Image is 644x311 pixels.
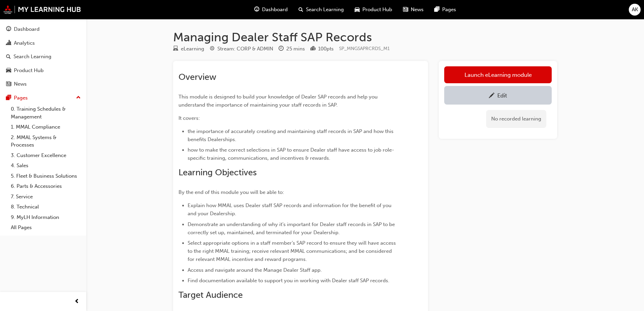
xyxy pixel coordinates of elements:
a: 5. Fleet & Business Solutions [8,171,84,181]
div: Stream [210,45,273,53]
a: 2. MMAL Systems & Processes [8,132,84,150]
a: guage-iconDashboard [249,3,293,17]
span: pencil-icon [489,93,495,99]
span: learningResourceType_ELEARNING-icon [173,46,178,52]
span: news-icon [403,5,408,14]
button: Pages [3,92,84,104]
span: This module is designed to build your knowledge of Dealer SAP records and help you understand the... [178,94,379,108]
span: It covers: [178,115,200,121]
span: guage-icon [6,26,11,32]
div: 25 mins [286,45,305,53]
span: Demonstrate an understanding of why it’s important for Dealer staff records in SAP to be correctl... [188,221,396,236]
span: By the end of this module you will be able to: [178,189,284,195]
span: car-icon [355,5,360,14]
div: Type [173,45,204,53]
a: All Pages [8,222,84,233]
span: up-icon [76,93,81,102]
a: news-iconNews [398,3,429,17]
span: how to make the correct selections in SAP to ensure Dealer staff have access to job role-specific... [188,147,394,161]
span: AK [632,6,638,14]
span: Learning resource code [339,46,390,51]
a: 0. Training Schedules & Management [8,104,84,122]
div: News [14,80,27,88]
span: guage-icon [254,5,259,14]
span: clock-icon [279,46,284,52]
span: pages-icon [6,95,11,101]
span: Access and navigate around the Manage Dealer Staff app. [188,267,322,273]
span: Target Audience [178,290,243,300]
span: Overview [178,72,216,82]
img: mmal [3,5,81,14]
div: Pages [14,94,28,102]
button: DashboardAnalyticsSearch LearningProduct HubNews [3,22,84,92]
span: Pages [442,6,456,14]
a: 1. MMAL Compliance [8,122,84,132]
div: Duration [279,45,305,53]
a: 8. Technical [8,202,84,212]
a: Dashboard [3,23,84,36]
div: No recorded learning [486,110,546,128]
span: pages-icon [434,5,439,14]
div: 100 pts [318,45,334,53]
span: Search Learning [306,6,344,14]
span: podium-icon [310,46,315,52]
a: car-iconProduct Hub [349,3,398,17]
span: search-icon [6,54,11,60]
span: target-icon [210,46,215,52]
div: Analytics [14,39,35,47]
span: Explain how MMAL uses Dealer staff SAP records and information for the benefit of you and your De... [188,202,393,217]
span: News [411,6,424,14]
h1: Managing Dealer Staff SAP Records [173,30,557,45]
a: Launch eLearning module [444,66,552,83]
span: chart-icon [6,40,11,46]
button: AK [629,4,641,16]
div: Dashboard [14,25,40,33]
span: Learning Objectives [178,167,257,178]
a: 6. Parts & Accessories [8,181,84,192]
span: Select appropriate options in a staff member’s SAP record to ensure they will have access to the ... [188,240,397,262]
a: 9. MyLH Information [8,212,84,223]
a: 4. Sales [8,160,84,171]
a: 3. Customer Excellence [8,150,84,161]
div: Points [310,45,334,53]
a: Product Hub [3,64,84,77]
a: Search Learning [3,50,84,63]
span: search-icon [299,5,303,14]
a: 7. Service [8,192,84,202]
div: Search Learning [14,53,51,61]
a: pages-iconPages [429,3,461,17]
span: Dashboard [262,6,288,14]
div: Edit [497,92,507,99]
a: News [3,78,84,90]
a: Analytics [3,37,84,49]
span: car-icon [6,68,11,74]
span: prev-icon [74,297,79,306]
div: eLearning [181,45,204,53]
span: news-icon [6,81,11,87]
span: Product Hub [362,6,392,14]
span: the importance of accurately creating and maintaining staff records in SAP and how this benefits ... [188,128,395,142]
a: Edit [444,86,552,105]
a: search-iconSearch Learning [293,3,349,17]
div: Stream: CORP & ADMIN [217,45,273,53]
span: Find documentation available to support you in working with Dealer staff SAP records. [188,277,389,284]
div: Product Hub [14,67,44,74]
